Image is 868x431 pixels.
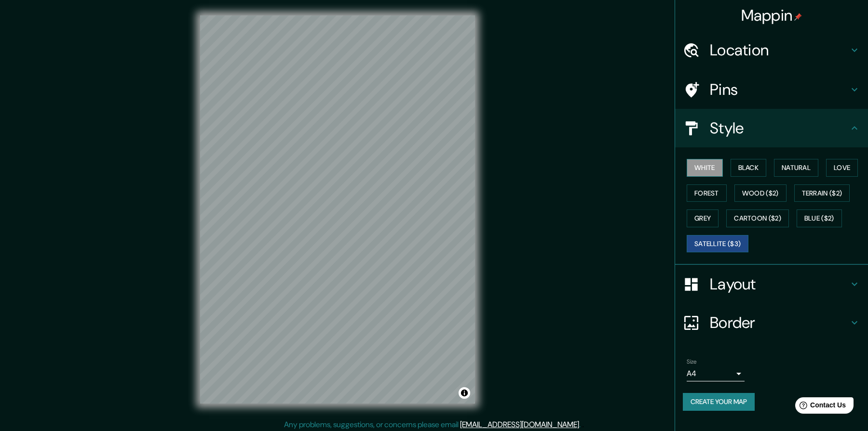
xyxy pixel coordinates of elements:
[284,419,581,431] p: Any problems, suggestions, or concerns please email .
[710,118,849,138] h4: Style
[581,419,582,431] div: .
[710,313,849,332] h4: Border
[794,184,850,202] button: Terrain ($2)
[710,40,849,60] h4: Location
[687,184,727,202] button: Forest
[683,393,755,411] button: Create your map
[794,13,802,21] img: pin-icon.png
[826,159,858,177] button: Love
[675,31,868,69] div: Location
[675,265,868,303] div: Layout
[675,303,868,342] div: Border
[687,235,748,253] button: Satellite ($3)
[774,159,818,177] button: Natural
[582,419,584,431] div: .
[782,393,857,420] iframe: Help widget launcher
[687,366,745,381] div: A4
[675,70,868,109] div: Pins
[687,358,697,366] label: Size
[675,109,868,147] div: Style
[797,209,842,227] button: Blue ($2)
[687,209,719,227] button: Grey
[734,184,787,202] button: Wood ($2)
[460,419,579,430] a: [EMAIL_ADDRESS][DOMAIN_NAME]
[710,274,849,294] h4: Layout
[200,15,475,404] canvas: Map
[726,209,789,227] button: Cartoon ($2)
[687,159,723,177] button: White
[741,6,802,25] h4: Mappin
[731,159,767,177] button: Black
[710,80,849,99] h4: Pins
[459,387,470,399] button: Toggle attribution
